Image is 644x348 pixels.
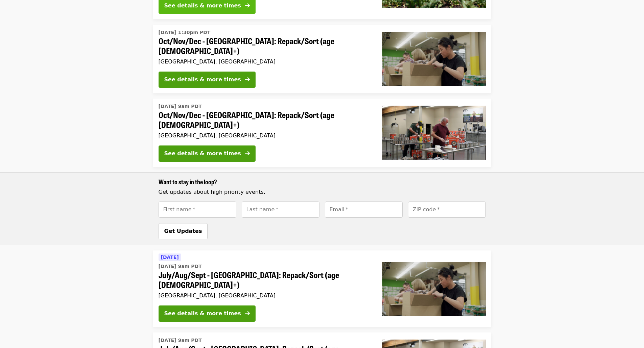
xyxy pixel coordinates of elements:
[164,76,241,84] div: See details & more times
[164,310,241,318] div: See details & more times
[382,106,486,160] img: Oct/Nov/Dec - Portland: Repack/Sort (age 16+) organized by Oregon Food Bank
[159,292,372,299] div: [GEOGRAPHIC_DATA], [GEOGRAPHIC_DATA]
[159,103,202,110] time: [DATE] 9am PDT
[153,25,491,93] a: See details for "Oct/Nov/Dec - Portland: Repack/Sort (age 8+)"
[159,263,202,270] time: [DATE] 9am PDT
[245,150,250,157] i: arrow-right icon
[159,305,256,322] button: See details & more times
[159,202,236,218] input: [object Object]
[159,270,372,290] span: July/Aug/Sept - [GEOGRAPHIC_DATA]: Repack/Sort (age [DEMOGRAPHIC_DATA]+)
[382,262,486,316] img: July/Aug/Sept - Portland: Repack/Sort (age 8+) organized by Oregon Food Bank
[382,32,486,86] img: Oct/Nov/Dec - Portland: Repack/Sort (age 8+) organized by Oregon Food Bank
[164,228,202,234] span: Get Updates
[242,202,319,218] input: [object Object]
[159,36,372,56] span: Oct/Nov/Dec - [GEOGRAPHIC_DATA]: Repack/Sort (age [DEMOGRAPHIC_DATA]+)
[245,2,250,9] i: arrow-right icon
[159,72,256,88] button: See details & more times
[159,189,265,195] span: Get updates about high priority events.
[153,99,491,167] a: See details for "Oct/Nov/Dec - Portland: Repack/Sort (age 16+)"
[164,2,241,10] div: See details & more times
[164,150,241,158] div: See details & more times
[245,76,250,83] i: arrow-right icon
[159,132,372,139] div: [GEOGRAPHIC_DATA], [GEOGRAPHIC_DATA]
[159,337,202,344] time: [DATE] 9am PDT
[159,58,372,65] div: [GEOGRAPHIC_DATA], [GEOGRAPHIC_DATA]
[408,202,486,218] input: [object Object]
[161,255,179,260] span: [DATE]
[159,29,211,36] time: [DATE] 1:30pm PDT
[159,145,256,162] button: See details & more times
[159,177,217,186] span: Want to stay in the loop?
[153,250,491,327] a: See details for "July/Aug/Sept - Portland: Repack/Sort (age 8+)"
[159,110,372,130] span: Oct/Nov/Dec - [GEOGRAPHIC_DATA]: Repack/Sort (age [DEMOGRAPHIC_DATA]+)
[325,202,403,218] input: [object Object]
[245,310,250,317] i: arrow-right icon
[159,223,208,239] button: Get Updates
